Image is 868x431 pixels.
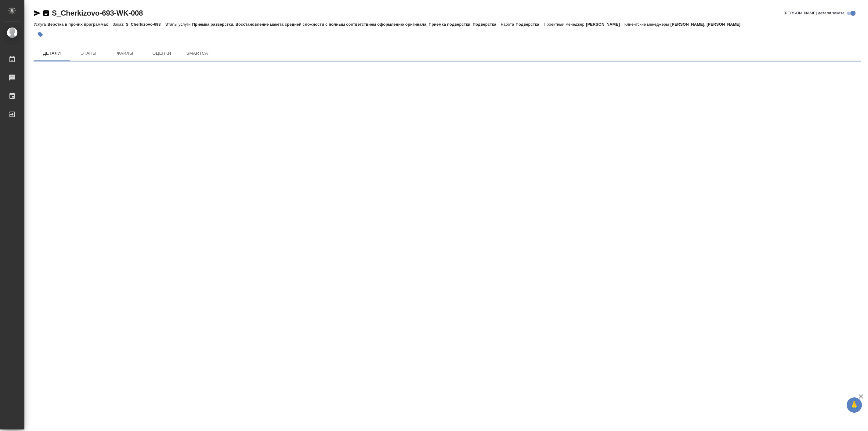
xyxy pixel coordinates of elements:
button: Скопировать ссылку для ЯМессенджера [34,9,41,17]
span: 🙏 [849,399,859,411]
button: 🙏 [847,397,862,413]
p: Подверстка [515,22,544,27]
p: Клиентские менеджеры [624,22,671,27]
span: [PERSON_NAME] детали заказа [784,10,844,16]
p: [PERSON_NAME] [586,22,624,27]
span: Файлы [110,50,140,57]
p: [PERSON_NAME], [PERSON_NAME] [671,22,745,27]
a: S_Cherkizovo-693-WK-008 [52,9,143,17]
span: Детали [37,50,67,57]
p: Услуга [34,22,47,27]
span: SmartCat [184,50,213,57]
span: Этапы [74,50,103,57]
button: Добавить тэг [34,28,47,41]
button: Скопировать ссылку [42,9,50,17]
p: Заказ: [113,22,126,27]
p: Проектный менеджер [544,22,586,27]
p: Работа [501,22,516,27]
p: Приемка разверстки, Восстановление макета средней сложности с полным соответствием оформлению ори... [192,22,501,27]
span: Оценки [147,50,176,57]
p: Верстка в прочих программах [47,22,113,27]
p: Этапы услуги [165,22,192,27]
p: S_Cherkizovo-693 [126,22,165,27]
